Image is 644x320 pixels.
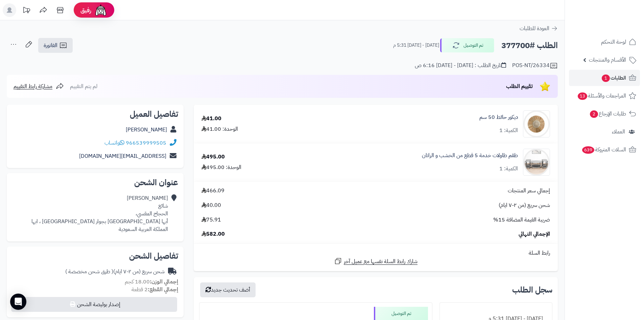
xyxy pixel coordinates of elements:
[612,127,625,136] span: العملاء
[132,285,178,294] small: 2 قطعة
[523,110,550,137] img: 1726932667-110311010056-90x90.jpg
[569,124,640,140] a: العملاء
[598,8,638,22] img: logo-2.png
[440,38,494,52] button: تم التوصيل
[589,109,626,119] span: طلبات الإرجاع
[334,257,418,265] a: شارك رابط السلة نفسها مع عميل آخر
[577,92,588,100] span: 13
[577,91,626,101] span: المراجعات والأسئلة
[569,88,640,104] a: المراجعات والأسئلة13
[512,62,558,70] div: POS-NT/26334
[589,55,626,65] span: الأقسام والمنتجات
[79,152,166,160] a: [EMAIL_ADDRESS][DOMAIN_NAME]
[493,216,550,224] span: ضريبة القيمة المضافة 15%
[126,126,167,134] a: [PERSON_NAME]
[601,37,626,47] span: لوحة التحكم
[499,201,550,209] span: شحن سريع (من ٢-٧ ايام)
[12,252,178,260] h2: تفاصيل الشحن
[38,38,73,53] a: الفاتورة
[393,42,439,49] small: [DATE] - [DATE] 5:31 م
[519,230,550,238] span: الإجمالي النهائي
[44,41,57,49] span: الفاتورة
[12,110,178,118] h2: تفاصيل العميل
[65,268,165,276] div: شحن سريع (من ٢-٧ ايام)
[150,278,178,286] strong: إجمالي الوزن:
[569,70,640,86] a: الطلبات1
[601,73,626,83] span: الطلبات
[201,230,225,238] span: 582.00
[31,194,168,233] div: [PERSON_NAME] شائع الحجاج المقسي، أبها [GEOGRAPHIC_DATA] بجوار [GEOGRAPHIC_DATA] ، ابها المملكة ا...
[581,146,595,154] span: 639
[569,142,640,158] a: السلات المتروكة639
[94,3,108,17] img: ai-face.png
[569,34,640,50] a: لوحة التحكم
[590,110,598,118] span: 2
[125,278,178,286] small: 18.00 كجم
[12,178,178,187] h2: عنوان الشحن
[14,82,64,90] a: مشاركة رابط التقييم
[506,82,533,90] span: تقييم الطلب
[601,74,610,82] span: 1
[200,282,256,297] button: أضف تحديث جديد
[201,164,241,171] div: الوحدة: 495.00
[422,152,518,159] a: طقم طاولات خدمة 5 قطع من الخشب و الراتان
[479,113,518,121] a: ديكور حائط 50 سم
[80,6,91,14] span: رفيق
[501,39,558,52] h2: الطلب #377700
[201,115,221,123] div: 41.00
[18,3,35,19] a: تحديثات المنصة
[201,216,221,224] span: 75.91
[196,249,555,257] div: رابط السلة
[344,258,418,265] span: شارك رابط السلة نفسها مع عميل آخر
[508,187,550,195] span: إجمالي سعر المنتجات
[201,153,225,161] div: 495.00
[499,127,518,134] div: الكمية: 1
[148,285,178,294] strong: إجمالي القطع:
[104,139,124,147] a: واتساب
[581,145,626,154] span: السلات المتروكة
[499,165,518,173] div: الكمية: 1
[14,82,52,90] span: مشاركة رابط التقييم
[512,286,552,294] h3: سجل الطلب
[11,297,177,312] button: إصدار بوليصة الشحن
[65,268,113,276] span: ( طرق شحن مخصصة )
[10,294,26,310] div: Open Intercom Messenger
[569,106,640,122] a: طلبات الإرجاع2
[523,149,550,176] img: 1744275151-1-90x90.jpg
[201,201,221,209] span: 40.00
[520,24,549,33] span: العودة للطلبات
[70,82,97,90] span: لم يتم التقييم
[415,62,506,69] div: تاريخ الطلب : [DATE] - [DATE] 6:16 ص
[126,139,166,147] a: 966539999505
[201,187,224,195] span: 466.09
[520,24,558,33] a: العودة للطلبات
[201,125,238,133] div: الوحدة: 41.00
